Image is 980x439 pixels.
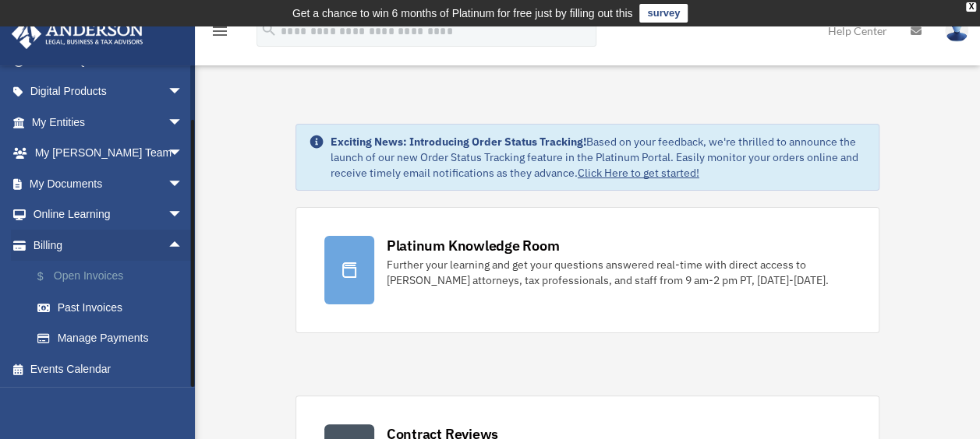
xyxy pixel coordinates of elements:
a: survey [639,4,688,23]
a: Platinum Knowledge Room Further your learning and get your questions answered real-time with dire... [295,207,880,333]
a: My Entitiesarrow_drop_down [11,107,207,138]
i: search [260,21,278,38]
span: arrow_drop_up [168,230,199,262]
div: Further your learning and get your questions answered real-time with direct access to [PERSON_NAM... [387,257,851,288]
a: Online Learningarrow_drop_down [11,199,207,230]
a: menu [211,27,229,40]
span: arrow_drop_down [168,76,199,108]
a: My [PERSON_NAME] Teamarrow_drop_down [11,138,207,169]
span: arrow_drop_down [168,107,199,139]
div: Based on your feedback, we're thrilled to announce the launch of our new Order Status Tracking fe... [331,134,867,181]
img: Anderson Advisors Platinum Portal [7,19,148,49]
a: Manage Payments [22,323,207,354]
span: arrow_drop_down [168,138,199,170]
span: arrow_drop_down [168,199,199,231]
a: Past Invoices [22,292,207,323]
a: Billingarrow_drop_up [11,230,207,261]
a: $Open Invoices [22,261,207,293]
span: arrow_drop_down [168,168,199,200]
img: User Pic [945,19,968,42]
i: menu [211,22,229,40]
div: close [966,2,976,12]
a: My Documentsarrow_drop_down [11,168,207,199]
a: Click Here to get started! [578,166,699,180]
a: Events Calendar [11,353,207,385]
div: Get a chance to win 6 months of Platinum for free just by filling out this [292,4,633,23]
strong: Exciting News: Introducing Order Status Tracking! [331,135,586,149]
span: $ [46,267,54,286]
a: Digital Productsarrow_drop_down [11,76,207,107]
div: Platinum Knowledge Room [387,236,560,255]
